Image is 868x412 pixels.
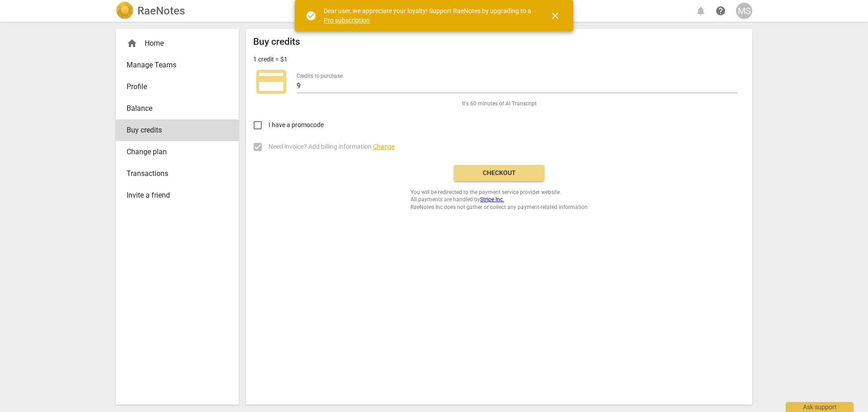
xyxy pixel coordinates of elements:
[373,143,395,150] span: Change
[127,103,221,114] span: Balance
[116,98,239,119] a: Balance
[127,168,221,179] span: Transactions
[116,163,239,185] a: Transactions
[116,2,134,20] img: Logo
[253,64,289,100] span: credit_card
[480,196,504,203] a: Stripe Inc.
[116,185,239,206] a: Invite a friend
[410,189,588,211] span: You will be redirected to the payment service provider website. All payments are handled by RaeNo...
[544,5,566,27] button: Close
[116,2,185,20] a: LogoRaeNotes
[454,165,544,181] button: Checkout
[324,6,533,25] div: Dear user, we appreciate your loyalty! Support RaeNotes by upgrading to a
[736,3,752,19] button: MS
[715,5,726,16] span: help
[127,38,221,49] div: Home
[116,76,239,98] a: Profile
[116,54,239,76] a: Manage Teams
[253,55,288,64] p: 1 credit = $1
[269,142,395,152] span: Need invoice? Add billing information
[137,5,185,17] h2: RaeNotes
[116,141,239,163] a: Change plan
[306,10,316,21] span: check_circle
[116,119,239,141] a: Buy credits
[127,60,221,71] span: Manage Teams
[127,38,137,49] span: home
[269,120,324,130] span: I have a promocode
[127,125,221,136] span: Buy credits
[324,17,370,24] a: Pro subscription
[712,3,729,19] a: Help
[461,169,537,178] span: Checkout
[127,190,221,201] span: Invite a friend
[786,402,854,412] div: Ask support
[127,81,221,92] span: Profile
[550,10,561,21] span: close
[297,73,343,79] label: Credits to purchase
[116,33,239,54] div: Home
[127,147,221,157] span: Change plan
[462,100,537,108] span: It's 60 minutes of AI Transcript
[253,36,300,47] h2: Buy credits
